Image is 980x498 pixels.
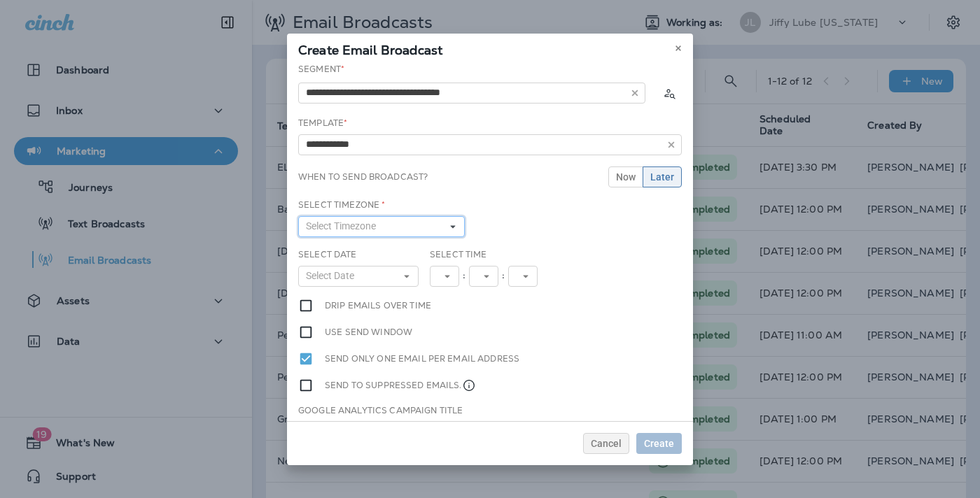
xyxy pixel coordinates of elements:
button: Cancel [583,433,629,454]
label: Select Time [430,249,487,260]
div: Create Email Broadcast [287,34,693,63]
button: Create [636,433,682,454]
button: Now [608,166,643,187]
button: Calculate the estimated number of emails to be sent based on selected segment. (This could take a... [657,80,682,106]
label: Drip emails over time [325,298,431,313]
label: Segment [298,64,344,75]
div: : [459,266,469,287]
label: Use send window [325,325,412,340]
label: Send to suppressed emails. [325,378,476,393]
button: Select Timezone [298,216,465,237]
label: Google Analytics Campaign Title [298,405,463,416]
label: Template [298,118,347,129]
label: When to send broadcast? [298,171,428,183]
span: Create [644,439,674,448]
span: Select Date [306,270,360,282]
button: Later [643,166,682,187]
span: Now [616,172,636,182]
span: Cancel [591,439,622,448]
span: Select Timezone [306,220,381,232]
div: : [498,266,508,287]
button: Select Date [298,266,419,287]
label: Select Timezone [298,199,385,211]
label: Send only one email per email address [325,351,519,367]
span: Later [650,172,674,182]
label: Select Date [298,249,357,260]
